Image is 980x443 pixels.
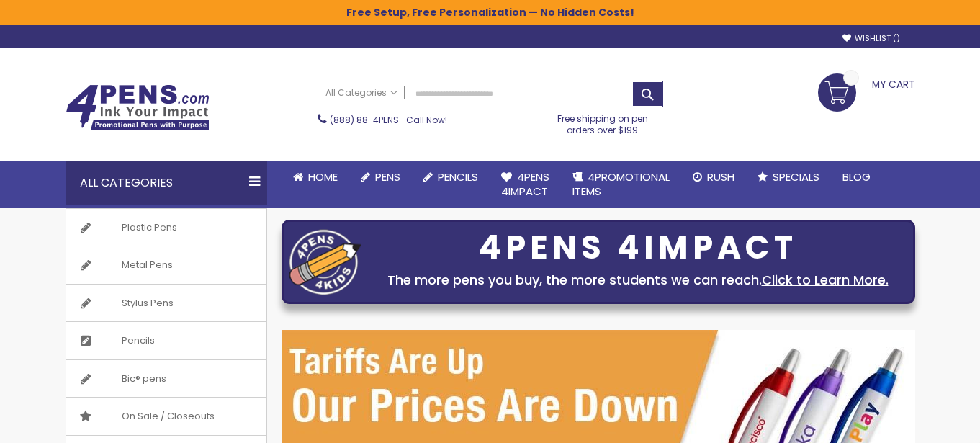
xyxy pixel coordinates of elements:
[66,246,266,284] a: Metal Pens
[325,87,397,99] span: All Categories
[107,360,181,398] span: Bic® pens
[107,246,187,284] span: Metal Pens
[490,161,561,208] a: 4Pens4impact
[412,161,490,193] a: Pencils
[330,114,399,126] a: (888) 88-4PENS
[831,161,882,193] a: Blog
[762,271,889,289] a: Click to Learn More.
[66,322,266,359] a: Pencils
[66,209,266,246] a: Plastic Pens
[572,169,670,199] span: 4PROMOTIONAL ITEMS
[289,229,361,295] img: four_pen_logo.png
[66,285,266,322] a: Stylus Pens
[107,209,192,246] span: Plastic Pens
[66,84,210,130] img: 4Pens Custom Pens and Promotional Products
[66,398,266,435] a: On Sale / Closeouts
[438,169,478,184] span: Pencils
[107,322,169,359] span: Pencils
[66,161,267,205] div: All Categories
[375,169,400,184] span: Pens
[107,398,229,435] span: On Sale / Closeouts
[681,161,746,193] a: Rush
[501,169,549,199] span: 4Pens 4impact
[282,161,349,193] a: Home
[542,107,663,136] div: Free shipping on pen orders over $199
[746,161,831,193] a: Specials
[66,360,266,398] a: Bic® pens
[369,270,907,290] div: The more pens you buy, the more students we can reach.
[561,161,681,208] a: 4PROMOTIONALITEMS
[330,114,447,126] span: - Call Now!
[773,169,819,184] span: Specials
[308,169,338,184] span: Home
[369,233,907,263] div: 4PENS 4IMPACT
[349,161,412,193] a: Pens
[707,169,734,184] span: Rush
[107,285,188,322] span: Stylus Pens
[842,169,871,184] span: Blog
[318,81,405,105] a: All Categories
[842,33,900,44] a: Wishlist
